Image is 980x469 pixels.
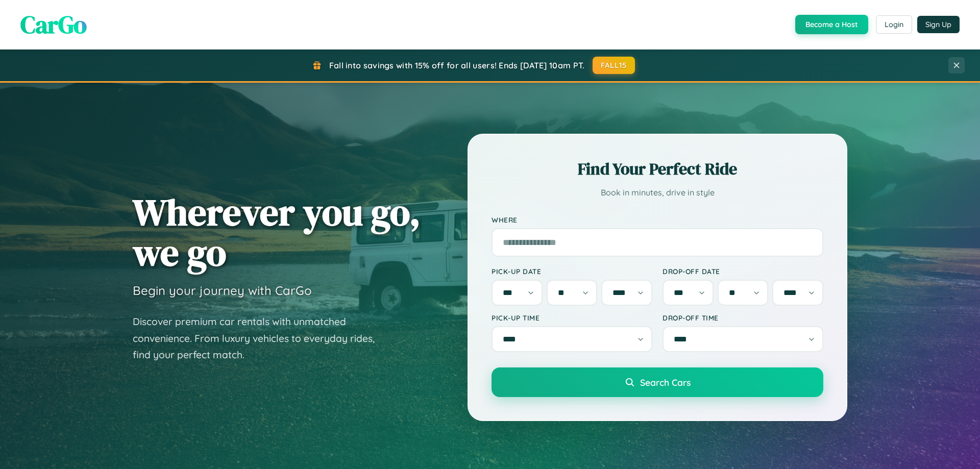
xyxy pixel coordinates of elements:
button: Search Cars [492,367,823,397]
button: Become a Host [795,15,868,34]
h3: Begin your journey with CarGo [133,283,312,298]
span: CarGo [20,8,87,41]
p: Book in minutes, drive in style [492,185,823,200]
p: Discover premium car rentals with unmatched convenience. From luxury vehicles to everyday rides, ... [133,313,388,363]
label: Pick-up Time [492,313,652,322]
h1: Wherever you go, we go [133,192,421,273]
label: Drop-off Time [663,313,823,322]
label: Pick-up Date [492,267,652,276]
button: Login [876,15,912,34]
button: Sign Up [917,16,960,33]
span: Fall into savings with 15% off for all users! Ends [DATE] 10am PT. [329,60,585,70]
h2: Find Your Perfect Ride [492,158,823,180]
label: Where [492,215,823,224]
button: FALL15 [593,57,635,74]
span: Search Cars [640,377,691,388]
label: Drop-off Date [663,267,823,276]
